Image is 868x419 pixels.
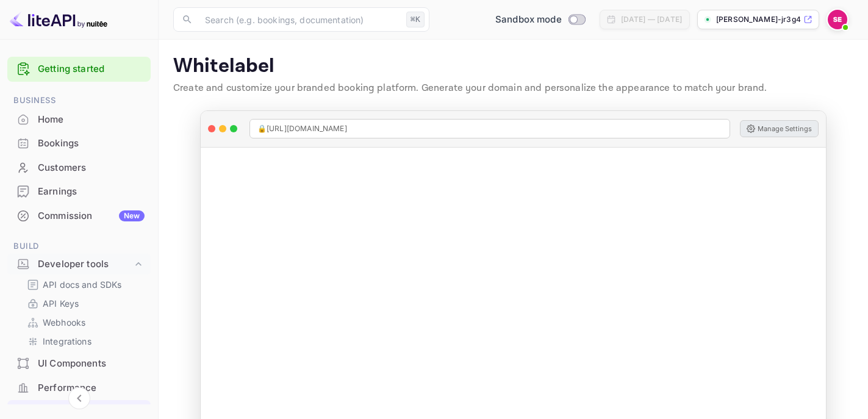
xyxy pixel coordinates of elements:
span: 🔒 [URL][DOMAIN_NAME] [257,123,347,134]
div: Performance [7,376,151,400]
div: Developer tools [38,257,132,271]
a: Integrations [27,335,141,348]
div: Commission [38,209,145,223]
a: CommissionNew [7,204,151,227]
p: Integrations [43,335,91,348]
a: Home [7,108,151,131]
span: Sandbox mode [495,13,562,27]
span: Business [7,94,151,107]
div: Earnings [7,180,151,204]
a: Getting started [38,62,145,76]
div: Earnings [38,185,145,199]
div: Home [7,108,151,132]
div: Home [38,113,145,127]
img: Saif Elyzal [828,10,847,29]
div: [DATE] — [DATE] [621,14,682,25]
div: Performance [38,381,145,395]
div: New [119,210,145,221]
div: Integrations [22,332,146,350]
p: API Keys [43,297,79,310]
div: Switch to Production mode [490,13,590,27]
a: API docs and SDKs [27,278,141,291]
a: Earnings [7,180,151,202]
div: UI Components [7,352,151,376]
div: Developer tools [7,254,151,275]
div: Customers [38,161,145,175]
div: Customers [7,156,151,180]
a: API Keys [27,297,141,310]
span: Build [7,240,151,253]
p: [PERSON_NAME]-jr3g4.nuit... [716,14,801,25]
p: Webhooks [43,316,85,329]
a: Bookings [7,132,151,154]
div: ⌘K [406,12,425,27]
div: CommissionNew [7,204,151,228]
div: Getting started [7,57,151,82]
img: LiteAPI logo [10,10,107,29]
a: Webhooks [27,316,141,329]
div: API docs and SDKs [22,276,146,293]
button: Collapse navigation [68,387,90,409]
div: Bookings [38,137,145,151]
input: Search (e.g. bookings, documentation) [198,7,401,32]
p: API docs and SDKs [43,278,122,291]
p: Whitelabel [173,54,853,79]
p: Create and customize your branded booking platform. Generate your domain and personalize the appe... [173,81,853,96]
button: Manage Settings [740,120,819,137]
a: UI Components [7,352,151,374]
a: Performance [7,376,151,399]
div: Bookings [7,132,151,156]
div: UI Components [38,357,145,371]
div: Webhooks [22,313,146,331]
a: Customers [7,156,151,179]
div: API Keys [22,295,146,312]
